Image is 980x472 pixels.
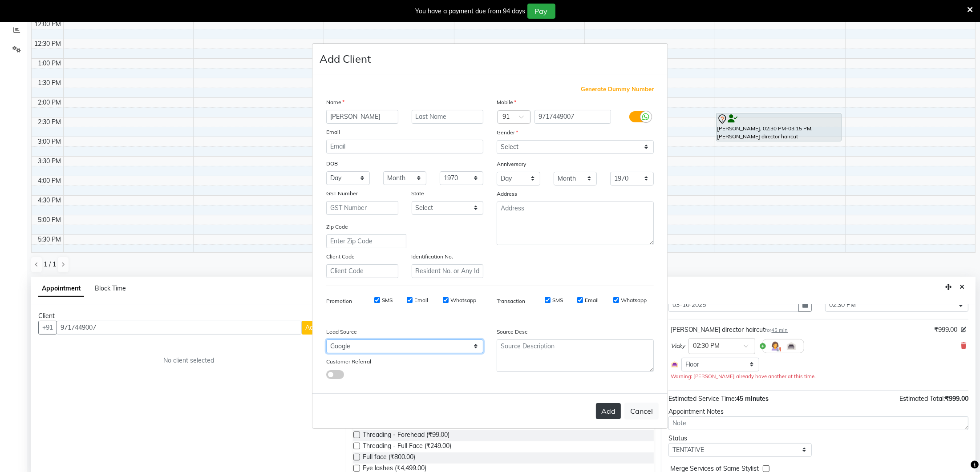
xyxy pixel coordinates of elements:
label: Whatsapp [621,296,647,304]
input: GST Number [326,201,398,215]
label: Name [326,98,344,106]
label: Email [326,128,340,136]
label: GST Number [326,190,358,198]
input: Client Code [326,264,398,278]
label: Source Desc [497,328,527,336]
label: Whatsapp [450,296,476,304]
label: Zip Code [326,223,348,231]
input: Enter Zip Code [326,234,406,248]
input: Email [326,140,483,153]
h4: Add Client [320,51,371,67]
label: Transaction [497,297,525,305]
input: Last Name [412,110,484,124]
label: Anniversary [497,160,526,168]
label: Lead Source [326,328,357,336]
label: Identification No. [412,253,454,261]
input: Mobile [535,110,611,124]
label: SMS [382,296,393,304]
span: Generate Dummy Number [581,85,654,94]
button: Cancel [624,403,659,420]
input: First Name [326,110,398,124]
label: State [412,190,425,198]
label: SMS [552,296,563,304]
label: Email [414,296,428,304]
label: DOB [326,160,338,168]
label: Email [585,296,599,304]
label: Customer Referral [326,358,371,366]
label: Promotion [326,297,352,305]
button: Add [596,403,621,419]
label: Gender [497,129,518,137]
label: Address [497,190,517,198]
label: Client Code [326,253,355,261]
label: Mobile [497,98,516,106]
input: Resident No. or Any Id [412,264,484,278]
